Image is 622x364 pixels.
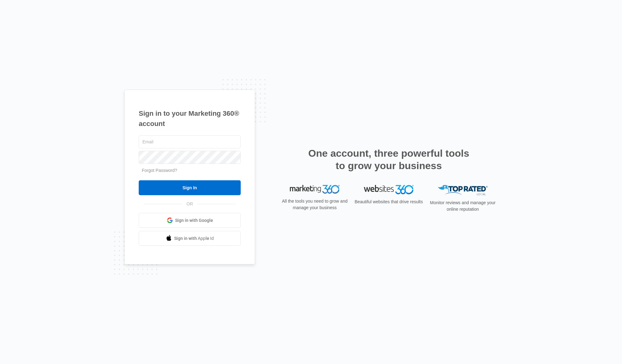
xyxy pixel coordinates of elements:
span: Sign in with Apple Id [174,235,214,242]
p: Beautiful websites that drive results [354,199,424,205]
img: Marketing 360 [290,185,340,194]
a: Sign in with Apple Id [139,231,241,246]
p: Monitor reviews and manage your online reputation [428,200,498,213]
input: Sign In [139,180,241,195]
input: Email [139,135,241,148]
img: Top Rated Local [438,185,488,195]
p: All the tools you need to grow and manage your business [280,198,350,211]
img: Websites 360 [364,185,414,194]
a: Forgot Password? [142,168,177,173]
span: OR [182,201,197,207]
h1: Sign in to your Marketing 360® account [139,108,241,129]
a: Sign in with Google [139,213,241,228]
span: Sign in with Google [175,217,213,224]
h2: One account, three powerful tools to grow your business [306,147,471,172]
